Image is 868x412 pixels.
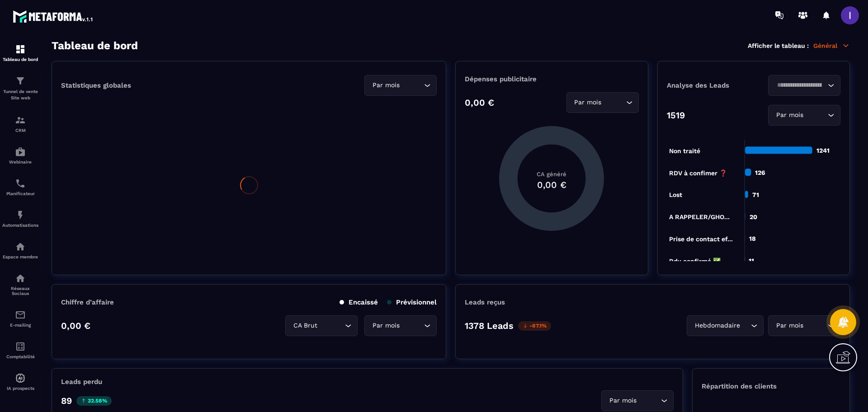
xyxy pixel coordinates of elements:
[285,315,358,336] div: Search for option
[2,108,38,140] a: formationformationCRM
[774,110,805,120] span: Par mois
[2,89,38,101] p: Tunnel de vente Site web
[15,146,26,157] img: automations
[667,81,754,89] p: Analyse des Leads
[669,257,721,265] tspan: Rdv confirmé ✅
[2,334,38,366] a: accountantaccountantComptabilité
[364,315,437,336] div: Search for option
[742,321,749,331] input: Search for option
[2,128,38,133] p: CRM
[669,191,682,198] tspan: Lost
[401,80,422,90] input: Search for option
[61,320,90,331] p: 0,00 €
[669,235,733,243] tspan: Prise de contact ef...
[702,382,840,390] p: Répartition des clients
[693,321,742,331] span: Hebdomadaire
[465,75,638,83] p: Dépenses publicitaire
[2,323,38,328] p: E-mailing
[291,321,319,331] span: CA Brut
[2,254,38,259] p: Espace membre
[669,169,727,177] tspan: RDV à confimer ❓
[2,159,38,164] p: Webinaire
[52,39,138,52] h3: Tableau de bord
[401,321,422,331] input: Search for option
[15,241,26,252] img: automations
[572,98,604,108] span: Par mois
[370,80,401,90] span: Par mois
[2,266,38,303] a: social-networksocial-networkRéseaux Sociaux
[15,75,26,86] img: formation
[2,191,38,196] p: Planificateur
[61,81,131,89] p: Statistiques globales
[768,75,840,96] div: Search for option
[2,203,38,234] a: automationsautomationsAutomatisations
[2,303,38,334] a: emailemailE-mailing
[669,147,700,154] tspan: Non traité
[15,273,26,284] img: social-network
[61,378,102,386] p: Leads perdu
[15,341,26,352] img: accountant
[15,115,26,126] img: formation
[2,234,38,266] a: automationsautomationsEspace membre
[805,110,826,120] input: Search for option
[638,396,659,406] input: Search for option
[15,178,26,189] img: scheduler
[2,140,38,171] a: automationsautomationsWebinaire
[774,321,805,331] span: Par mois
[748,42,809,49] p: Afficher le tableau :
[2,69,38,108] a: formationformationTunnel de vente Site web
[387,298,437,306] p: Prévisionnel
[465,320,514,331] p: 1378 Leads
[340,298,378,306] p: Encaissé
[370,321,401,331] span: Par mois
[518,321,551,331] p: -87.1%
[768,105,840,126] div: Search for option
[607,396,638,406] span: Par mois
[2,57,38,62] p: Tableau de bord
[2,386,38,391] p: IA prospects
[13,8,94,24] img: logo
[805,321,826,331] input: Search for option
[669,213,730,220] tspan: A RAPPELER/GHO...
[15,44,26,55] img: formation
[364,75,437,96] div: Search for option
[61,395,72,406] p: 89
[76,396,112,406] p: 32.58%
[15,210,26,220] img: automations
[687,315,764,336] div: Search for option
[319,321,343,331] input: Search for option
[566,92,639,113] div: Search for option
[2,171,38,203] a: schedulerschedulerPlanificateur
[2,223,38,228] p: Automatisations
[601,390,674,411] div: Search for option
[15,373,26,384] img: automations
[2,286,38,296] p: Réseaux Sociaux
[465,298,505,306] p: Leads reçus
[15,309,26,320] img: email
[61,298,114,306] p: Chiffre d’affaire
[774,80,826,90] input: Search for option
[604,98,624,108] input: Search for option
[2,354,38,359] p: Comptabilité
[2,37,38,69] a: formationformationTableau de bord
[813,42,850,50] p: Général
[667,110,685,121] p: 1519
[768,315,840,336] div: Search for option
[465,97,494,108] p: 0,00 €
